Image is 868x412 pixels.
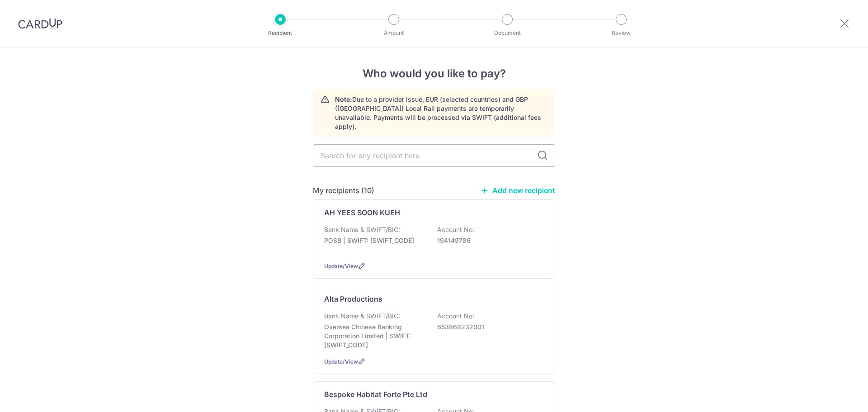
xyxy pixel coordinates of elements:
p: Account No: [437,312,474,321]
p: Amount [360,28,427,38]
p: Due to a provider issue, EUR (selected countries) and GBP ([GEOGRAPHIC_DATA]) Local Rail payments... [335,95,547,131]
p: POSB | SWIFT: [SWIFT_CODE] [324,236,425,245]
p: Bank Name & SWIFT/BIC: [324,225,400,234]
p: Alta Productions [324,294,382,304]
p: Account No: [437,225,474,234]
img: CardUp [18,18,62,29]
input: Search for any recipient here [313,144,555,167]
h5: My recipients (10) [313,185,374,196]
strong: Note: [335,95,352,103]
p: Document [474,28,541,38]
p: Review [588,28,655,38]
a: Update/View [324,263,358,270]
p: Bank Name & SWIFT/BIC: [324,312,400,321]
a: Update/View [324,358,358,365]
p: AH YEES SOON KUEH [324,207,400,218]
p: Recipient [247,28,314,38]
p: 194149786 [437,236,538,245]
h4: Who would you like to pay? [313,66,555,82]
p: Oversea Chinese Banking Corporation Limited | SWIFT: [SWIFT_CODE] [324,322,425,350]
p: Bespoke Habitat Forte Pte Ltd [324,389,427,400]
p: 653868232001 [437,322,538,331]
a: Add new recipient [481,186,555,195]
iframe: Opens a widget where you can find more information [810,385,859,407]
